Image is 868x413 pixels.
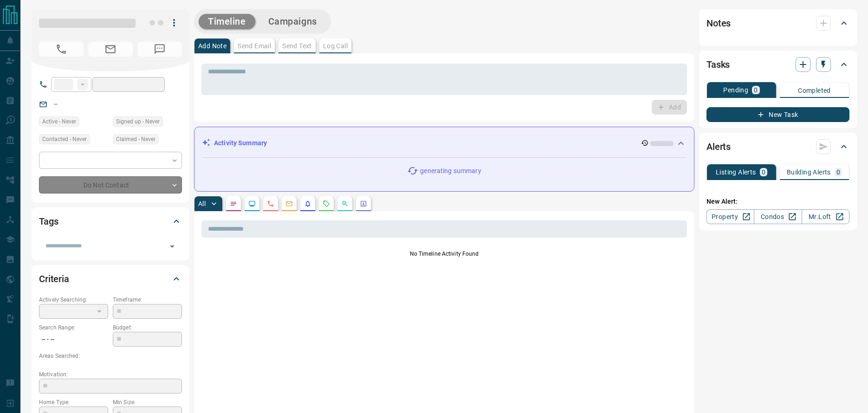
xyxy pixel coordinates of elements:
[39,42,84,57] span: No Number
[259,14,326,29] button: Campaigns
[39,352,182,360] p: Areas Searched:
[723,87,748,93] p: Pending
[802,209,849,224] a: Mr.Loft
[39,176,182,194] div: Do Not Contact
[762,169,765,175] p: 0
[39,268,182,290] div: Criteria
[420,166,481,176] p: generating summary
[230,200,237,207] svg: Notes
[113,323,182,332] p: Budget:
[39,271,69,286] h2: Criteria
[706,107,849,122] button: New Task
[341,200,349,207] svg: Opportunities
[706,16,731,31] h2: Notes
[706,136,849,158] div: Alerts
[39,398,108,407] p: Home Type:
[198,43,227,49] p: Add Note
[706,209,754,224] a: Property
[285,200,293,207] svg: Emails
[798,87,831,94] p: Completed
[116,117,160,126] span: Signed up - Never
[836,169,840,175] p: 0
[267,200,274,207] svg: Calls
[137,42,182,57] span: No Number
[39,210,182,232] div: Tags
[202,135,687,152] div: Activity Summary
[201,250,687,258] p: No Timeline Activity Found
[42,117,76,126] span: Active - Never
[706,197,849,206] p: New Alert:
[304,200,311,207] svg: Listing Alerts
[42,135,87,144] span: Contacted - Never
[716,169,756,175] p: Listing Alerts
[116,135,155,144] span: Claimed - Never
[39,332,108,347] p: -- - --
[787,169,831,175] p: Building Alerts
[706,53,849,76] div: Tasks
[248,200,256,207] svg: Lead Browsing Activity
[54,100,58,108] a: --
[198,200,206,207] p: All
[88,42,133,57] span: No Email
[706,12,849,34] div: Notes
[166,240,179,253] button: Open
[39,323,108,332] p: Search Range:
[39,370,182,379] p: Motivation:
[754,209,802,224] a: Condos
[39,214,58,229] h2: Tags
[754,87,758,93] p: 0
[199,14,255,29] button: Timeline
[113,398,182,407] p: Min Size:
[706,139,731,154] h2: Alerts
[323,200,330,207] svg: Requests
[360,200,367,207] svg: Agent Actions
[113,296,182,304] p: Timeframe:
[214,138,267,148] p: Activity Summary
[706,57,730,72] h2: Tasks
[39,296,108,304] p: Actively Searching:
